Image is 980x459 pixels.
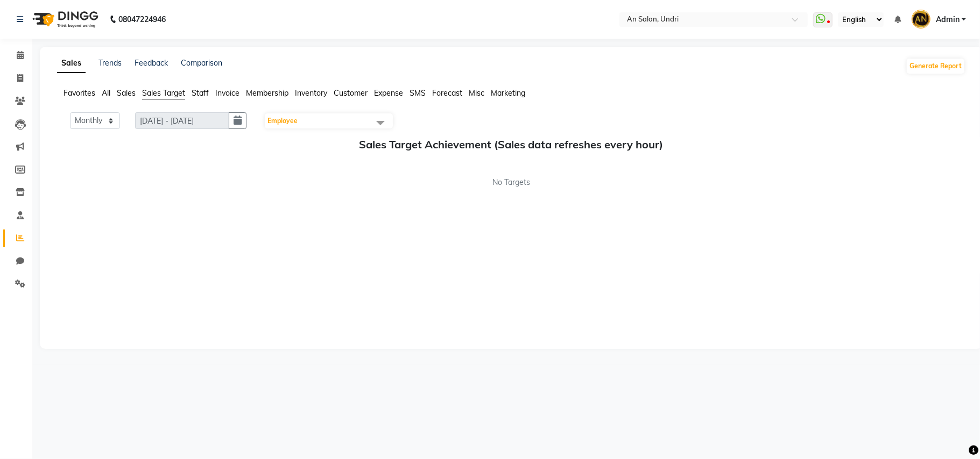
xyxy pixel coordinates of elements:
[117,88,136,98] span: Sales
[334,88,368,98] span: Customer
[181,58,222,68] a: Comparison
[98,58,122,68] a: Trends
[492,177,530,188] span: No Targets
[192,88,209,98] span: Staff
[215,88,239,98] span: Invoice
[102,88,110,98] span: All
[267,117,298,125] span: Employee
[912,10,930,28] img: Admin
[936,14,960,25] span: Admin
[432,88,462,98] span: Forecast
[135,58,168,68] a: Feedback
[246,88,288,98] span: Membership
[64,88,95,98] span: Favorites
[27,4,101,34] img: logo
[907,59,964,74] button: Generate Report
[66,138,957,151] h5: Sales Target Achievement (Sales data refreshes every hour)
[469,88,484,98] span: Misc
[118,4,166,34] b: 08047224946
[491,88,525,98] span: Marketing
[374,88,403,98] span: Expense
[410,88,426,98] span: SMS
[295,88,327,98] span: Inventory
[57,54,86,73] a: Sales
[135,112,229,129] input: DD/MM/YYYY-DD/MM/YYYY
[142,88,185,98] span: Sales Target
